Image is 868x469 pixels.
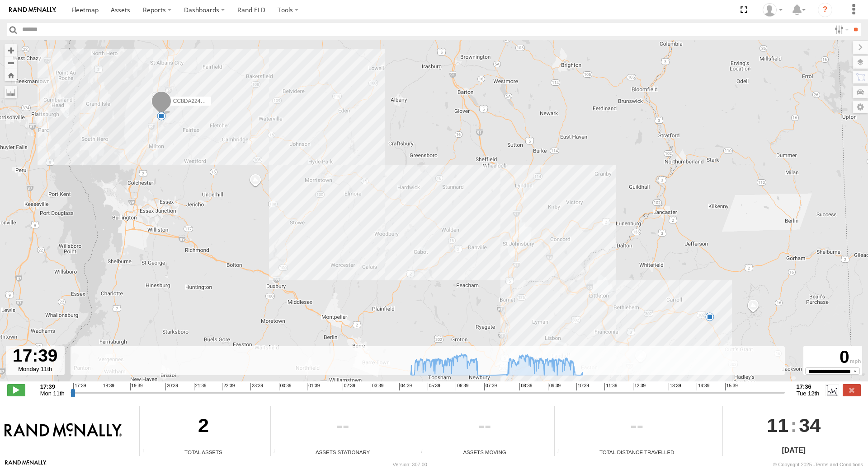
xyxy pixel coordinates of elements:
[555,449,568,456] div: Total distance travelled by all assets within specified date range and applied filters
[831,23,850,36] label: Search Filter Options
[102,383,114,390] span: 18:39
[669,383,681,390] span: 13:39
[697,383,709,390] span: 14:39
[7,384,25,396] label: Play/Stop
[576,383,589,390] span: 10:39
[797,390,820,397] span: Tue 12th Aug 2025
[399,383,412,390] span: 04:39
[194,383,207,390] span: 21:39
[40,383,65,390] strong: 17:39
[818,3,832,17] i: ?
[5,86,17,98] label: Measure
[723,445,865,456] div: [DATE]
[428,383,440,390] span: 05:39
[40,390,65,397] span: Mon 11th Aug 2025
[222,383,235,390] span: 22:39
[5,44,17,56] button: Zoom in
[456,383,468,390] span: 06:39
[173,98,213,104] span: CC8DA224C150
[343,383,355,390] span: 02:39
[5,56,17,69] button: Zoom out
[9,7,56,13] img: rand-logo.svg
[140,406,267,448] div: 2
[723,406,865,445] div: :
[797,383,820,390] strong: 17:36
[773,462,863,467] div: © Copyright 2025 -
[767,406,788,445] span: 11
[5,460,47,469] a: Visit our Website
[725,383,738,390] span: 15:39
[5,423,122,438] img: Rand McNally
[815,462,863,467] a: Terms and Conditions
[371,383,383,390] span: 03:39
[484,383,497,390] span: 07:39
[519,383,532,390] span: 08:39
[130,383,143,390] span: 19:39
[250,383,263,390] span: 23:39
[759,3,786,17] div: Alyssa Senesac
[805,347,861,367] div: 0
[633,383,646,390] span: 12:39
[140,449,153,456] div: Total number of Enabled Assets
[271,449,284,456] div: Total number of assets current stationary.
[73,383,86,390] span: 17:39
[418,448,551,456] div: Assets Moving
[418,449,432,456] div: Total number of assets current in transit.
[799,406,821,445] span: 34
[5,69,17,81] button: Zoom Home
[555,448,719,456] div: Total Distance Travelled
[271,448,415,456] div: Assets Stationary
[548,383,561,390] span: 09:39
[140,448,267,456] div: Total Assets
[393,462,427,467] div: Version: 307.00
[853,101,868,113] label: Map Settings
[307,383,320,390] span: 01:39
[843,384,861,396] label: Close
[604,383,617,390] span: 11:39
[279,383,292,390] span: 00:39
[165,383,178,390] span: 20:39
